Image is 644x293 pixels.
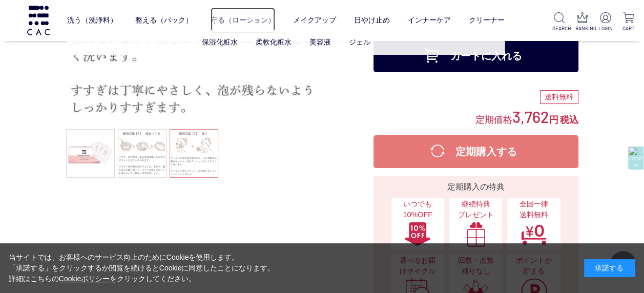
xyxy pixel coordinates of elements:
a: 洗う（洗浄料） [67,8,117,33]
span: 継続特典 プレゼント [454,199,497,221]
span: 全国一律 送料無料 [512,199,555,221]
a: CART [621,12,636,32]
span: いつでも10%OFF [397,199,439,221]
p: RANKING [575,25,590,32]
a: 保湿化粧水 [201,38,237,46]
p: LOGIN [598,25,613,32]
a: LOGIN [598,12,613,32]
button: カートに入れる [373,39,578,72]
button: 定期購入する [373,135,578,168]
span: 3,762 [512,107,549,126]
img: いつでも10%OFF [404,221,431,247]
a: メイクアップ [293,8,336,33]
a: SEARCH [552,12,567,32]
span: 税込 [560,115,578,125]
div: 当サイトでは、お客様へのサービス向上のためにCookieを使用します。 「承諾する」をクリックするか閲覧を続けるとCookieに同意したことになります。 詳細はこちらの をクリックしてください。 [9,252,275,284]
a: 整える（パック） [135,8,193,33]
span: 定期価格 [475,114,512,125]
img: 継続特典プレゼント [463,221,489,247]
a: クリーナー [469,8,505,33]
img: logo [26,6,51,35]
img: 全国一律送料無料 [521,221,547,247]
a: 柔軟化粧水 [255,38,291,46]
p: SEARCH [552,25,567,32]
div: 送料無料 [540,90,578,104]
a: インナーケア [408,8,451,33]
a: 日やけ止め [354,8,390,33]
a: 守る（ローション） [211,8,275,33]
a: ジェル [348,38,370,46]
a: Cookieポリシー [59,275,110,283]
a: RANKING [575,12,590,32]
p: CART [621,25,636,32]
div: 承諾する [584,259,635,277]
span: 円 [549,115,558,125]
a: 美容液 [309,38,330,46]
div: 定期購入の特典 [378,181,574,193]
